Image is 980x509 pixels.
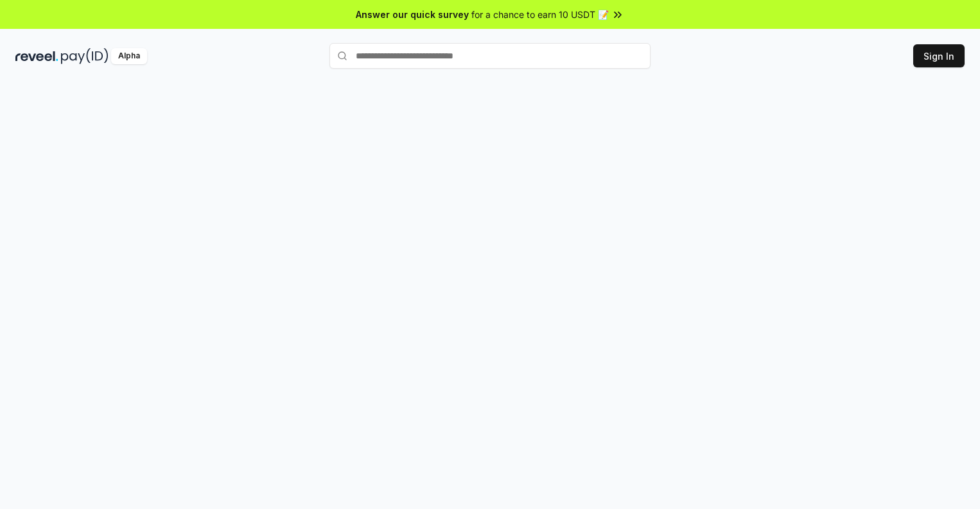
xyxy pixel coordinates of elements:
[913,44,965,67] button: Sign In
[111,48,147,64] div: Alpha
[356,8,469,21] span: Answer our quick survey
[15,48,58,64] img: reveel_dark
[471,8,609,21] span: for a chance to earn 10 USDT 📝
[61,48,109,64] img: pay_id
